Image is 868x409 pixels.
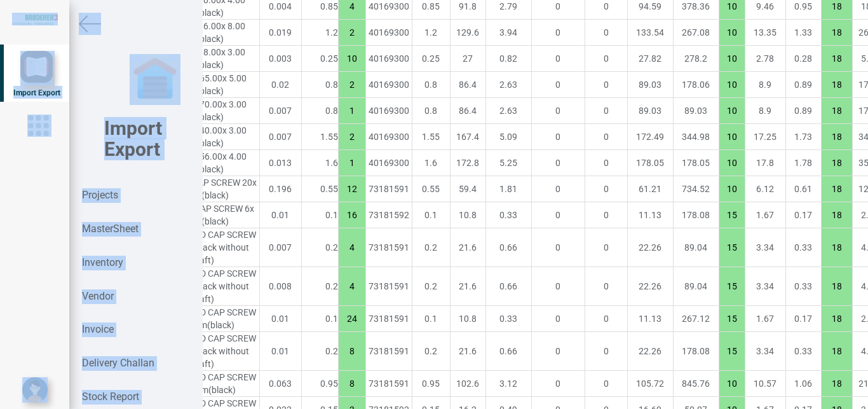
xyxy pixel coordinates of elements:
td: 1.06 [785,371,821,397]
td: 0 [585,150,627,176]
td: 13.35 [745,20,785,46]
td: 0.01 [259,332,301,371]
td: 0.33 [485,306,531,332]
td: 5.09 [485,124,531,150]
span: (black without shaft) [190,281,249,304]
td: 0.01 [259,202,301,228]
td: 89.04 [673,228,719,267]
span: (black) [196,86,224,96]
td: 0.25 [301,46,338,72]
strong: Projects [82,189,118,201]
strong: Invoice [82,323,114,335]
td: 0 [531,20,585,46]
td: 0.2 [301,267,338,306]
td: 0.82 [485,46,531,72]
td: 0.95 [301,371,338,397]
td: 73181592 [365,202,412,228]
span: (black) [196,164,224,174]
td: 22.26 [627,267,673,306]
td: 89.03 [627,72,673,98]
div: SOCKET HEAD CAP SCREW 6x 30mm [146,267,259,305]
td: 11.13 [627,202,673,228]
td: 0 [531,202,585,228]
td: 0.007 [259,98,301,124]
td: 0.95 [412,371,450,397]
td: 0 [531,267,585,306]
td: 0.2 [412,228,450,267]
td: 0.1 [301,202,338,228]
td: 0.1 [412,306,450,332]
td: 0.25 [412,46,450,72]
td: 0 [531,371,585,397]
span: Import Export [13,88,60,97]
div: O-RING ø256.00x 4.00 mm [146,150,259,176]
td: 0.55 [301,176,338,202]
div: O-RING ø 88.00x 3.00 mm [146,46,259,71]
td: 0.2 [301,332,338,371]
span: (black) [196,138,224,148]
span: (black) [201,190,229,200]
div: SOCKET HEAD CAP SCREW 8x 25mm [146,332,259,370]
td: 17.8 [745,150,785,176]
td: 73181591 [365,371,412,397]
td: 0.66 [485,267,531,306]
span: (black without shaft) [190,242,249,265]
td: 22.26 [627,228,673,267]
td: 1.33 [785,20,821,46]
td: 0.019 [259,20,301,46]
td: 40169300 [365,46,412,72]
span: (black) [207,320,234,330]
td: 0.33 [785,332,821,371]
td: 3.34 [745,228,785,267]
td: 1.67 [745,202,785,228]
td: 86.4 [450,98,485,124]
td: 11.13 [627,306,673,332]
td: 73181591 [365,332,412,371]
td: 1.2 [301,20,338,46]
td: 1.78 [785,150,821,176]
td: 0.013 [259,150,301,176]
td: 6.12 [745,176,785,202]
td: 0 [531,306,585,332]
td: 0 [531,150,585,176]
td: 0 [585,72,627,98]
td: 2.63 [485,72,531,98]
td: 845.76 [673,371,719,397]
td: 10.8 [450,202,485,228]
td: 1.81 [485,176,531,202]
td: 0.66 [485,228,531,267]
div: O-RING ø240.00x 3.00 mm [146,124,259,149]
td: 0.007 [259,228,301,267]
div: SOCKET HEAD CAP SCREW 6x 20mm [146,228,259,267]
td: 344.98 [673,124,719,150]
td: 0 [531,46,585,72]
td: 178.05 [673,150,719,176]
td: 89.04 [673,267,719,306]
td: 0.063 [259,371,301,397]
td: 27 [450,46,485,72]
td: 0.55 [412,176,450,202]
td: 0.33 [785,228,821,267]
td: 3.34 [745,267,785,306]
td: 0 [585,124,627,150]
td: 278.2 [673,46,719,72]
td: 61.21 [627,176,673,202]
td: 0 [585,371,627,397]
td: 0.89 [785,98,821,124]
td: 0 [585,267,627,306]
b: Import Export [104,117,162,160]
td: 133.54 [627,20,673,46]
td: 0.1 [412,202,450,228]
td: 167.4 [450,124,485,150]
td: 734.52 [673,176,719,202]
td: 129.6 [450,20,485,46]
td: 178.08 [673,332,719,371]
td: 0 [531,124,585,150]
td: 27.82 [627,46,673,72]
span: (black) [208,385,236,395]
td: 89.03 [627,98,673,124]
div: O-RING ø 86.00x 8.00 mm [146,20,259,45]
td: 0 [585,20,627,46]
td: 0 [531,176,585,202]
strong: Inventory [82,256,123,268]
